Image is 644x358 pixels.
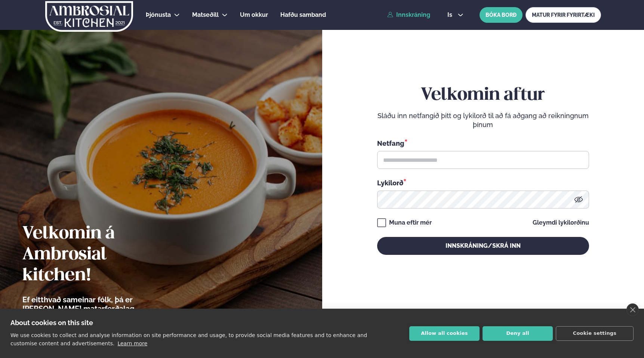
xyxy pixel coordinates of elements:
button: is [441,12,469,18]
span: Hafðu samband [280,11,326,18]
span: Þjónusta [146,11,171,18]
a: Þjónusta [146,10,171,19]
button: Cookie settings [556,326,634,341]
h2: Velkomin aftur [377,85,589,106]
a: Innskráning [387,12,430,18]
button: BÓKA BORÐ [480,7,523,23]
a: close [626,303,639,316]
strong: About cookies on this site [10,319,93,327]
a: Um okkur [240,10,268,19]
span: Matseðill [192,11,219,18]
a: Gleymdi lykilorðinu [533,220,589,226]
p: We use cookies to collect and analyse information on site performance and usage, to provide socia... [10,332,367,346]
div: Lykilorð [377,178,589,188]
a: MATUR FYRIR FYRIRTÆKI [526,7,601,23]
div: Netfang [377,138,589,148]
span: Um okkur [240,11,268,18]
a: Hafðu samband [280,10,326,19]
p: Sláðu inn netfangið þitt og lykilorð til að fá aðgang að reikningnum þínum [377,111,589,129]
img: logo [44,1,134,32]
h2: Velkomin á Ambrosial kitchen! [22,223,178,286]
p: Ef eitthvað sameinar fólk, þá er [PERSON_NAME] matarferðalag. [22,295,178,313]
a: Matseðill [192,10,219,19]
span: is [447,12,455,18]
button: Innskráning/Skrá inn [377,237,589,255]
a: Learn more [117,340,147,346]
button: Deny all [483,326,553,341]
button: Allow all cookies [409,326,480,341]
